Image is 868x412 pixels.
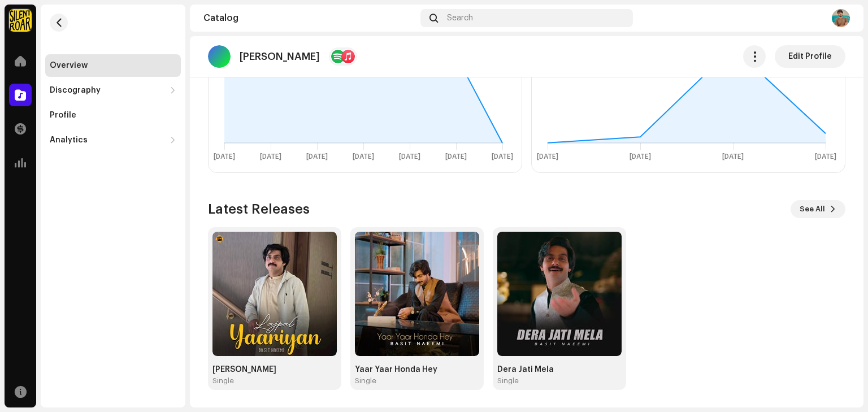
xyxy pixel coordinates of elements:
[788,45,832,68] span: Edit Profile
[355,232,479,356] img: 5e1aa28f-fe58-4794-bd26-290328b8159c
[492,153,513,161] text: [DATE]
[240,51,320,63] p: [PERSON_NAME]
[208,200,310,218] h3: Latest Releases
[800,198,825,220] span: See All
[306,153,328,161] text: [DATE]
[45,79,181,102] re-m-nav-dropdown: Discography
[537,153,558,161] text: [DATE]
[50,111,76,120] div: Profile
[722,153,744,161] text: [DATE]
[497,232,622,356] img: 04947cec-6873-403b-a996-34ff831cc987
[50,86,101,95] div: Discography
[212,376,234,385] div: Single
[775,45,845,68] button: Edit Profile
[212,365,337,374] div: [PERSON_NAME]
[45,104,181,127] re-m-nav-item: Profile
[497,365,622,374] div: Dera Jati Mela
[355,365,479,374] div: Yaar Yaar Honda Hey
[815,153,836,161] text: [DATE]
[214,153,235,161] text: [DATE]
[791,200,845,218] button: See All
[45,129,181,151] re-m-nav-dropdown: Analytics
[445,153,467,161] text: [DATE]
[50,136,88,145] div: Analytics
[630,153,651,161] text: [DATE]
[447,14,473,23] span: Search
[9,9,32,32] img: fcfd72e7-8859-4002-b0df-9a7058150634
[260,153,281,161] text: [DATE]
[355,376,376,385] div: Single
[399,153,420,161] text: [DATE]
[203,14,416,23] div: Catalog
[45,54,181,77] re-m-nav-item: Overview
[497,376,519,385] div: Single
[50,61,88,70] div: Overview
[353,153,374,161] text: [DATE]
[832,9,850,27] img: 25861e76-d47b-4983-8b74-78c987a87104
[212,232,337,356] img: 60b805ed-df4f-444e-acfe-3f0f38108388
